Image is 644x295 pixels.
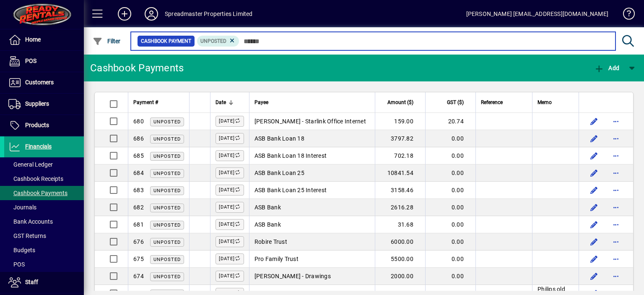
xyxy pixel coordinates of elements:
[447,98,464,107] span: GST ($)
[133,170,144,176] span: 684
[609,115,623,128] button: More options
[425,216,475,233] td: 0.00
[153,136,181,142] span: Unposted
[216,98,226,107] span: Date
[216,219,244,230] label: [DATE]
[4,94,84,115] a: Suppliers
[254,135,304,142] span: ASB Bank Loan 18
[425,164,475,182] td: 0.00
[25,79,54,86] span: Customers
[133,98,184,107] div: Payment #
[254,273,331,279] span: [PERSON_NAME] - Drawings
[609,269,623,283] button: More options
[466,7,608,21] div: [PERSON_NAME] [EMAIL_ADDRESS][DOMAIN_NAME]
[4,200,84,214] a: Journals
[431,98,471,107] div: GST ($)
[216,236,244,247] label: [DATE]
[133,118,144,125] span: 680
[111,6,138,21] button: Add
[25,279,38,285] span: Staff
[587,218,601,231] button: Edit
[254,98,268,107] span: Payee
[538,98,574,107] div: Memo
[133,135,144,142] span: 686
[254,187,327,193] span: ASB Bank Loan 25 Interest
[375,268,425,285] td: 2000.00
[4,214,84,229] a: Bank Accounts
[216,185,244,196] label: [DATE]
[387,98,413,107] span: Amount ($)
[4,172,84,186] a: Cashbook Receipts
[4,243,84,257] a: Budgets
[375,164,425,182] td: 10841.54
[609,218,623,231] button: More options
[4,272,84,293] a: Staff
[609,132,623,145] button: More options
[153,222,181,228] span: Unposted
[216,150,244,161] label: [DATE]
[8,232,46,239] span: GST Returns
[375,147,425,164] td: 702.18
[4,257,84,272] a: POS
[609,149,623,162] button: More options
[133,98,158,107] span: Payment #
[153,171,181,176] span: Unposted
[609,252,623,266] button: More options
[587,269,601,283] button: Edit
[91,34,123,49] button: Filter
[254,238,287,245] span: Robire Trust
[133,238,144,245] span: 676
[8,261,25,268] span: POS
[254,170,304,176] span: ASB Bank Loan 25
[617,2,634,29] a: Knowledge Base
[90,61,184,75] div: Cashbook Payments
[375,233,425,251] td: 6000.00
[25,100,49,107] span: Suppliers
[609,201,623,214] button: More options
[375,113,425,130] td: 159.00
[254,256,299,262] span: Pro Family Trust
[8,247,35,253] span: Budgets
[4,186,84,200] a: Cashbook Payments
[216,253,244,264] label: [DATE]
[425,251,475,268] td: 0.00
[216,116,244,127] label: [DATE]
[4,51,84,72] a: POS
[425,130,475,147] td: 0.00
[133,152,144,159] span: 685
[425,147,475,164] td: 0.00
[425,199,475,216] td: 0.00
[216,202,244,213] label: [DATE]
[153,154,181,159] span: Unposted
[153,274,181,279] span: Unposted
[375,251,425,268] td: 5500.00
[8,190,68,196] span: Cashbook Payments
[133,204,144,211] span: 682
[4,29,84,50] a: Home
[216,98,244,107] div: Date
[587,235,601,248] button: Edit
[609,235,623,248] button: More options
[133,221,144,228] span: 681
[254,98,370,107] div: Payee
[8,218,53,225] span: Bank Accounts
[133,256,144,262] span: 675
[254,221,281,228] span: ASB Bank
[200,38,226,44] span: Unposted
[375,199,425,216] td: 2616.28
[587,252,601,266] button: Edit
[25,36,41,43] span: Home
[133,187,144,193] span: 683
[197,36,239,47] mat-chip: Transaction status: Unposted
[153,119,181,125] span: Unposted
[216,133,244,144] label: [DATE]
[587,201,601,214] button: Edit
[8,204,36,211] span: Journals
[165,7,252,21] div: Spreadmaster Properties Limited
[25,57,36,64] span: POS
[481,98,503,107] span: Reference
[254,152,327,159] span: ASB Bank Loan 18 Interest
[4,229,84,243] a: GST Returns
[425,113,475,130] td: 20.74
[594,65,619,71] span: Add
